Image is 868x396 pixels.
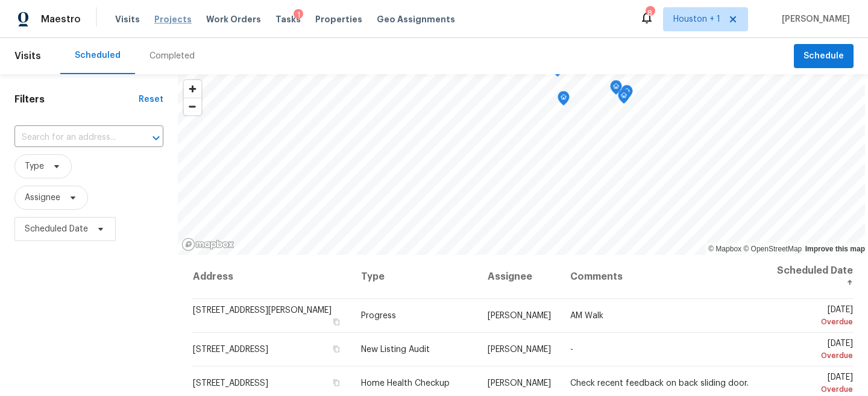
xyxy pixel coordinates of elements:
div: 1 [294,9,303,21]
span: Houston + 1 [673,13,720,25]
div: Overdue [769,350,853,362]
span: [STREET_ADDRESS] [193,345,268,354]
span: Geo Assignments [377,13,455,25]
div: Reset [139,93,163,105]
div: Map marker [618,89,630,108]
div: Scheduled [75,49,121,61]
div: Overdue [769,316,853,328]
span: Properties [315,13,362,25]
span: - [570,345,573,354]
div: Map marker [621,85,633,104]
span: [STREET_ADDRESS] [193,379,268,388]
span: Visits [14,43,41,69]
button: Copy Address [331,344,342,354]
span: Projects [154,13,192,25]
span: Progress [361,312,396,320]
div: 8 [646,7,654,19]
span: [PERSON_NAME] [777,13,850,25]
button: Schedule [794,44,854,69]
a: OpenStreetMap [743,245,802,253]
span: [DATE] [769,339,853,362]
a: Mapbox homepage [181,237,234,251]
span: [PERSON_NAME] [488,312,551,320]
a: Mapbox [708,245,741,253]
span: Type [25,160,44,172]
span: Scheduled Date [25,223,88,235]
div: Overdue [769,383,853,395]
span: [STREET_ADDRESS][PERSON_NAME] [193,306,332,315]
span: Check recent feedback on back sliding door. [570,379,749,388]
span: Maestro [41,13,81,25]
span: [PERSON_NAME] [488,379,551,388]
button: Copy Address [331,316,342,327]
div: Map marker [610,80,622,99]
span: Tasks [275,15,301,24]
button: Zoom out [184,98,201,115]
th: Address [192,255,351,299]
th: Assignee [478,255,561,299]
th: Comments [561,255,759,299]
span: [DATE] [769,373,853,395]
th: Scheduled Date ↑ [759,255,854,299]
span: Zoom out [184,98,201,115]
span: New Listing Audit [361,345,430,354]
div: Map marker [558,91,570,110]
span: [PERSON_NAME] [488,345,551,354]
span: AM Walk [570,312,603,320]
a: Improve this map [805,245,865,253]
span: Work Orders [206,13,261,25]
span: Visits [115,13,140,25]
button: Open [148,130,165,146]
div: Completed [149,50,195,62]
th: Type [351,255,479,299]
button: Copy Address [331,377,342,388]
canvas: Map [178,74,865,255]
span: Schedule [804,49,844,64]
h1: Filters [14,93,139,105]
input: Search for an address... [14,128,130,147]
span: [DATE] [769,306,853,328]
button: Zoom in [184,80,201,98]
span: Assignee [25,192,60,204]
span: Home Health Checkup [361,379,450,388]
